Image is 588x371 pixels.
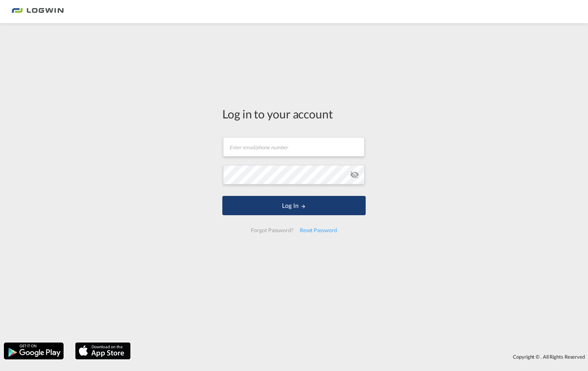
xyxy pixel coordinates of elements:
[223,137,365,157] input: Enter email/phone number
[222,196,366,215] button: LOGIN
[134,350,588,363] div: Copyright © . All Rights Reserved
[74,342,131,360] img: apple.png
[297,223,340,237] div: Reset Password
[248,223,296,237] div: Forgot Password?
[3,342,64,360] img: google.png
[12,3,64,20] img: 2761ae10d95411efa20a1f5e0282d2d7.png
[222,106,366,122] div: Log in to your account
[350,170,359,179] md-icon: icon-eye-off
